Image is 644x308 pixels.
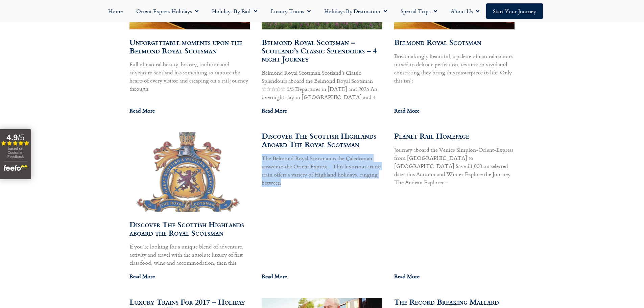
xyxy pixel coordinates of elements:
[394,52,515,85] p: Breathtakingly beautiful, a palette of natural colours mixed to delicate perfection, textures so ...
[129,37,242,56] a: Unforgettable moments upon the Belmond Royal Scotsman
[128,118,250,225] img: royal-scotsman-logo planet rail
[394,37,481,48] a: Belmond Royal Scotsman
[3,3,641,19] nav: Menu
[262,272,287,280] a: Read more about Discover The Scottish Highlands Aboard The Royal Scotsman
[129,132,250,211] a: royal-scotsman-logo planet rail
[205,3,264,19] a: Holidays by Rail
[317,3,394,19] a: Holidays by Destination
[262,130,376,150] a: Discover The Scottish Highlands Aboard The Royal Scotsman
[129,219,244,238] a: Discover The Scottish Highlands aboard the Royal Scotsman
[129,242,250,267] p: If you’re looking for a unique blend of adventure, activity and travel with the absolute luxury o...
[129,3,205,19] a: Orient Express Holidays
[394,146,515,186] p: Journey aboard the Venice Simplon-Orient-Express from [GEOGRAPHIC_DATA] to [GEOGRAPHIC_DATA] Save...
[394,106,420,115] a: Read more about Belmond Royal Scotsman
[394,130,469,141] a: Planet Rail Homepage
[129,60,250,93] p: Full of natural beauty, history, tradition and adventure Scotland has something to capture the he...
[394,272,420,280] a: Read more about Planet Rail Homepage
[101,3,129,19] a: Home
[262,154,382,187] p: The Belmond Royal Scotsman is the Caledonian answer to the Orient Express. This luxurious cruise ...
[264,3,317,19] a: Luxury Trains
[129,106,155,115] a: Read more about Unforgettable moments upon the Belmond Royal Scotsman
[262,106,287,115] a: Read more about Belmond Royal Scotsman – Scotland’s Classic Splendours – 4 night Journey
[486,3,543,19] a: Start your Journey
[394,3,444,19] a: Special Trips
[262,69,382,101] p: Belmond Royal Scotsman Scotland’s Classic Splendours aboard the Belmond Royal Scotsman ☆☆☆☆☆ 5/5 ...
[262,37,377,65] a: Belmond Royal Scotsman – Scotland’s Classic Splendours – 4 night Journey
[444,3,486,19] a: About Us
[129,272,155,280] a: Read more about Discover The Scottish Highlands aboard the Royal Scotsman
